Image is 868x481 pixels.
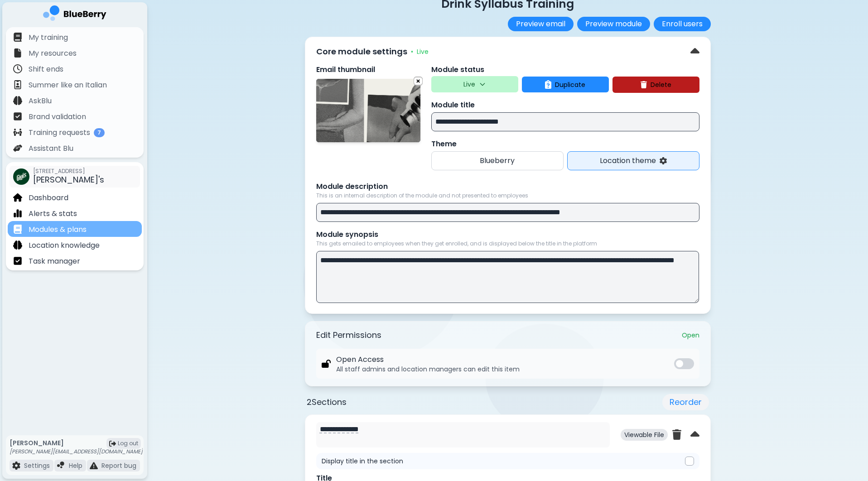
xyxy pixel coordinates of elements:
[33,168,104,175] span: [STREET_ADDRESS]
[118,440,138,447] span: Log out
[29,111,86,122] p: Brand validation
[29,127,90,138] p: Training requests
[10,448,143,455] p: [PERSON_NAME][EMAIL_ADDRESS][DOMAIN_NAME]
[508,17,574,31] button: Preview email
[316,45,407,58] p: Core module settings
[409,48,429,56] div: Live
[316,329,381,342] h3: Edit Permissions
[316,64,420,75] p: Email thumbnail
[307,396,347,409] p: 2 Section s
[29,224,87,235] p: Modules & plans
[29,192,68,203] p: Dashboard
[29,80,107,91] p: Summer like an Italian
[13,144,22,153] img: file icon
[411,47,413,56] span: •
[12,462,20,470] img: file icon
[29,208,77,219] p: Alerts & stats
[13,33,22,42] img: file icon
[662,394,709,410] button: Reorder
[316,229,699,240] p: Module synopsis
[690,428,699,442] img: down chevron
[29,48,77,59] p: My resources
[13,209,22,218] img: file icon
[651,81,671,89] span: Delete
[414,77,422,86] img: upload
[109,440,116,447] img: logout
[316,192,699,199] p: This is an internal description of the module and not presented to employees
[29,240,100,251] p: Location knowledge
[522,77,609,92] button: Duplicate
[33,174,104,185] span: [PERSON_NAME]'s
[29,256,80,267] p: Task manager
[555,81,585,89] span: Duplicate
[101,462,136,470] p: Report bug
[57,462,65,470] img: file icon
[431,139,699,149] p: Theme
[336,365,520,373] p: All staff admins and location managers can edit this item
[13,193,22,202] img: file icon
[690,44,699,59] img: down chevron
[641,81,647,88] img: delete
[24,462,50,470] p: Settings
[322,457,403,465] p: Display title in the section
[577,17,650,31] button: Preview module
[431,76,518,92] button: Live
[660,157,667,165] img: settings
[672,429,681,440] img: trash can
[322,360,331,368] img: Open
[90,462,98,470] img: file icon
[13,240,22,250] img: file icon
[654,17,711,31] button: Enroll users
[13,48,22,58] img: file icon
[43,5,106,24] img: company logo
[545,80,551,89] img: duplicate
[612,77,699,93] button: Delete
[431,64,699,75] p: Module status
[431,100,699,111] p: Module title
[94,128,105,137] span: 7
[463,80,475,88] p: Live
[316,79,420,142] img: fe1ebbac-26ab-4f76-a522-c0b736d79de0-GW_Gigis_SocialMediaGrid_AB_v1-04.png
[13,112,22,121] img: file icon
[29,32,68,43] p: My training
[29,64,63,75] p: Shift ends
[600,155,656,166] p: Location theme
[29,143,73,154] p: Assistant Blu
[316,181,699,192] p: Module description
[435,155,559,166] p: Blueberry
[13,80,22,89] img: file icon
[682,331,699,339] span: Open
[10,439,143,447] p: [PERSON_NAME]
[621,429,668,441] p: Viewable File
[13,168,29,185] img: company thumbnail
[13,256,22,265] img: file icon
[13,225,22,234] img: file icon
[13,64,22,73] img: file icon
[13,128,22,137] img: file icon
[29,96,52,106] p: AskBlu
[13,96,22,105] img: file icon
[316,240,699,247] p: This gets emailed to employees when they get enrolled, and is displayed below the title in the pl...
[69,462,82,470] p: Help
[336,354,520,365] p: Open Access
